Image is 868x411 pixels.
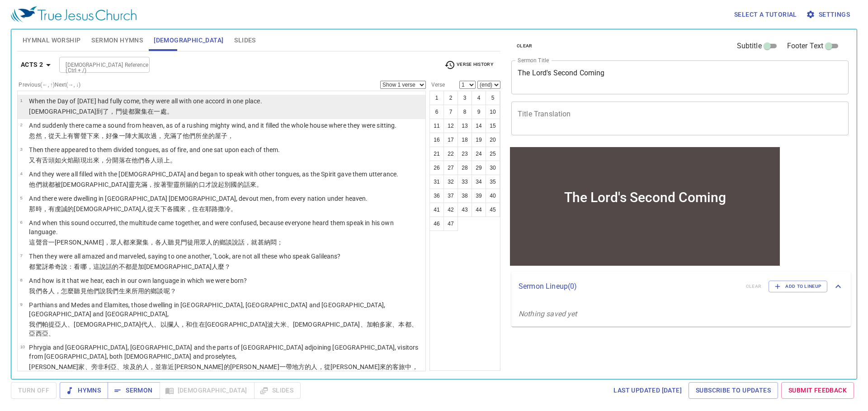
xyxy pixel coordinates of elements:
wg5259: 各 [167,205,237,212]
button: 16 [429,133,444,147]
wg2258: 坐 [202,132,234,139]
wg4157: 吹過 [144,132,234,139]
button: 46 [429,217,444,231]
wg2980: 起 [218,181,263,188]
wg435: 從 [147,205,237,212]
wg2398: 鄉談 [219,239,283,246]
wg3700: ，分開 [99,157,176,164]
button: 5 [486,91,500,105]
wg2279: 下來 [87,132,234,139]
button: 22 [443,147,458,161]
a: Submit Feedback [781,382,854,399]
a: Last updated [DATE] [610,382,685,399]
wg2249: 各人 [42,287,176,295]
wg2126: [DEMOGRAPHIC_DATA] [74,205,237,212]
button: 17 [443,133,458,147]
wg1722: 耶路撒冷 [205,205,237,212]
button: 24 [472,147,486,161]
button: 25 [486,147,500,161]
wg2250: 到了 [96,108,173,115]
button: Hymns [60,382,108,399]
button: 1 [429,91,444,105]
button: 20 [486,133,500,147]
button: 44 [472,203,486,217]
span: Sermon Hymns [91,35,143,46]
span: Submit Feedback [788,385,847,396]
wg537: 聚集 [135,108,173,115]
b: Acts 2 [21,59,43,70]
wg3004: ：看哪 [67,263,231,270]
button: Add to Lineup [769,281,827,292]
wg2258: 虔誠的 [55,205,237,212]
button: 8 [458,105,472,119]
span: 5 [20,195,22,200]
wg5026: 聲音一[PERSON_NAME] [36,239,283,246]
p: [DEMOGRAPHIC_DATA] [29,107,262,116]
p: 我們 [29,286,247,296]
wg3739: 鄉談 [151,287,176,295]
wg2730: 在 [199,205,237,212]
button: 26 [429,161,444,175]
wg869: ，從 [42,132,234,139]
wg1258: 呢？ [164,287,176,295]
wg972: 風 [138,132,234,139]
button: 35 [486,175,500,189]
wg2398: 生來 [119,287,176,295]
wg40: 靈 [128,181,263,188]
button: 28 [458,161,472,175]
button: 43 [458,203,472,217]
button: 18 [458,133,472,147]
span: [DEMOGRAPHIC_DATA] [154,35,223,46]
p: Parthians and Medes and Elamites, those dwelling in [GEOGRAPHIC_DATA], [GEOGRAPHIC_DATA] and [GEO... [29,300,423,319]
button: Select a tutorial [731,6,801,23]
button: clear [511,41,538,51]
button: Verse History [439,58,499,72]
p: 都 [29,262,340,271]
wg5456: ，眾人 [104,239,283,246]
button: 23 [458,147,472,161]
wg3772: 下 [160,205,237,212]
wg2296: 說 [61,263,231,270]
p: 他們 [29,180,398,189]
button: 36 [429,189,444,203]
wg1096: ，好像 [99,132,234,139]
wg5435: 、旁非利亞 [29,363,418,379]
p: Sermon Lineup ( 0 ) [519,281,739,292]
wg1639: ，和 [29,321,418,337]
span: clear [517,42,533,50]
wg2532: 靠近 [29,363,418,379]
wg1538: ，怎麼 [55,287,176,295]
wg2400: ，這 [87,263,231,270]
span: 9 [20,302,22,307]
button: 31 [429,175,444,189]
wg3588: 說話的 [99,263,231,270]
p: And there were dwelling in [GEOGRAPHIC_DATA] [DEMOGRAPHIC_DATA], devout men, from every nation un... [29,194,368,203]
p: And they were all filled with the [DEMOGRAPHIC_DATA] and began to speak with other tongues, as th... [29,170,398,179]
wg1100: 如 [55,157,176,164]
button: 6 [429,105,444,119]
wg191: 他們說我們 [87,287,176,295]
wg1100: 來。 [250,181,263,188]
wg2521: 的屋子 [208,132,234,139]
wg4151: 所賜 [179,181,263,188]
wg2980: ，就 [245,239,283,246]
span: Add to Lineup [774,282,821,291]
button: 29 [472,161,486,175]
wg2596: [PERSON_NAME] [29,363,418,379]
wg1266: 落 [119,157,176,164]
wg4905: ，各 [149,239,283,246]
wg2523: 在 [125,157,176,164]
span: 6 [20,220,22,225]
wg3934: 、[DEMOGRAPHIC_DATA]代人 [29,321,418,337]
input: Type Bible Reference [62,60,132,70]
wg3661: 在 [147,108,173,115]
wg846: 各人 [144,157,176,164]
wg5342: ，充滿 [157,132,234,139]
wg2531: 聖靈 [167,181,263,188]
p: Then there appeared to them divided tongues, as of fire, and one sat upon each of them. [29,145,280,154]
wg1258: 說話 [232,239,283,246]
span: Hymnal Worship [23,35,81,46]
span: Sermon [115,385,152,396]
button: 45 [486,203,500,217]
wg1909: 一處 [154,108,173,115]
